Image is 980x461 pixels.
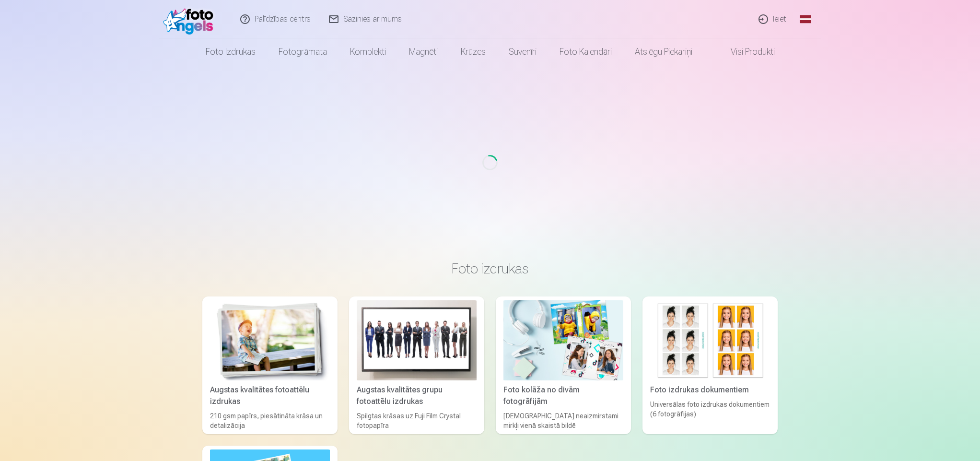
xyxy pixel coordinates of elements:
[210,300,330,380] img: Augstas kvalitātes fotoattēlu izdrukas
[646,400,774,430] div: Universālas foto izdrukas dokumentiem (6 fotogrāfijas)
[642,296,778,434] a: Foto izdrukas dokumentiemFoto izdrukas dokumentiemUniversālas foto izdrukas dokumentiem (6 fotogr...
[353,411,480,430] div: Spilgtas krāsas uz Fuji Film Crystal fotopapīra
[357,300,477,380] img: Augstas kvalitātes grupu fotoattēlu izdrukas
[500,384,627,407] div: Foto kolāža no divām fotogrāfijām
[497,38,548,65] a: Suvenīri
[397,38,449,65] a: Magnēti
[338,38,397,65] a: Komplekti
[548,38,623,65] a: Foto kalendāri
[206,384,334,407] div: Augstas kvalitātes fotoattēlu izdrukas
[704,38,786,65] a: Visi produkti
[353,384,480,407] div: Augstas kvalitātes grupu fotoattēlu izdrukas
[206,411,334,430] div: 210 gsm papīrs, piesātināta krāsa un detalizācija
[503,300,623,380] img: Foto kolāža no divām fotogrāfijām
[210,260,770,277] h3: Foto izdrukas
[500,411,627,430] div: [DEMOGRAPHIC_DATA] neaizmirstami mirkļi vienā skaistā bildē
[194,38,267,65] a: Foto izdrukas
[449,38,497,65] a: Krūzes
[267,38,338,65] a: Fotogrāmata
[163,4,218,35] img: /fa1
[646,384,774,396] div: Foto izdrukas dokumentiem
[650,300,770,380] img: Foto izdrukas dokumentiem
[496,296,631,434] a: Foto kolāža no divām fotogrāfijāmFoto kolāža no divām fotogrāfijām[DEMOGRAPHIC_DATA] neaizmirstam...
[349,296,484,434] a: Augstas kvalitātes grupu fotoattēlu izdrukasAugstas kvalitātes grupu fotoattēlu izdrukasSpilgtas ...
[623,38,704,65] a: Atslēgu piekariņi
[202,296,338,434] a: Augstas kvalitātes fotoattēlu izdrukasAugstas kvalitātes fotoattēlu izdrukas210 gsm papīrs, piesā...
